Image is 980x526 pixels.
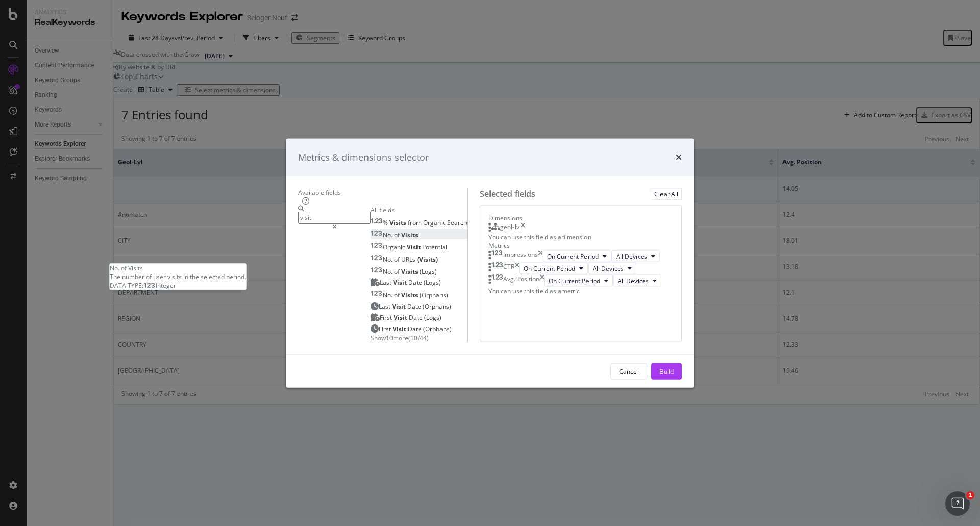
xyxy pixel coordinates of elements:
[407,302,423,310] span: Date
[423,324,452,333] span: (Orphans)
[383,230,394,239] span: No.
[519,262,588,274] button: On Current Period
[611,250,660,262] button: All Devices
[394,291,401,299] span: of
[423,302,451,310] span: (Orphans)
[488,274,673,287] div: Avg. PositiontimesOn Current PeriodAll Devices
[503,250,538,262] div: Impressions
[488,250,673,262] div: ImpressionstimesOn Current PeriodAll Devices
[392,302,407,310] span: Visit
[401,267,420,276] span: Visits
[401,230,418,239] span: Visits
[383,267,394,276] span: No.
[408,218,423,227] span: from
[394,255,401,264] span: of
[488,262,673,274] div: CTRtimesOn Current PeriodAll Devices
[383,243,407,252] span: Organic
[380,313,394,321] span: First
[409,313,424,321] span: Date
[480,188,535,200] div: Selected fields
[618,277,649,285] span: All Devices
[407,243,422,252] span: Visit
[549,277,600,285] span: On Current Period
[488,222,673,233] div: geol-lvltimes
[524,264,575,273] span: On Current Period
[394,313,409,321] span: Visit
[613,274,661,287] button: All Devices
[521,222,525,233] div: times
[514,262,519,274] div: times
[538,250,543,262] div: times
[588,262,636,274] button: All Devices
[420,267,437,276] span: (Logs)
[401,291,420,299] span: Visits
[371,334,408,342] span: Show 10 more
[616,252,647,261] span: All Devices
[110,263,246,272] div: No. of Visits
[371,206,467,214] div: All fields
[503,274,540,287] div: Avg. Position
[393,324,408,333] span: Visit
[408,334,429,342] span: ( 10 / 44 )
[110,281,143,289] span: DATA TYPE:
[401,255,417,264] span: URLs
[488,233,673,241] div: You can use this field as a dimension
[676,151,682,164] div: times
[945,491,970,516] iframe: Intercom live chat
[651,363,682,380] button: Build
[540,274,544,287] div: times
[422,243,447,252] span: Potential
[408,324,423,333] span: Date
[394,230,401,239] span: of
[110,272,246,281] div: The number of user visits in the selected period.
[379,324,393,333] span: First
[503,262,514,274] div: CTR
[156,281,176,289] span: Integer
[610,363,647,380] button: Cancel
[447,218,467,227] span: Search
[543,250,611,262] button: On Current Period
[383,255,394,264] span: No.
[383,291,394,299] span: No.
[394,267,401,276] span: of
[380,278,393,287] span: Last
[424,278,441,287] span: (Logs)
[547,252,599,261] span: On Current Period
[488,287,673,295] div: You can use this field as a metric
[593,264,624,273] span: All Devices
[298,188,467,197] div: Available fields
[966,491,974,499] span: 1
[298,151,429,164] div: Metrics & dimensions selector
[420,291,448,299] span: (Orphans)
[619,367,639,375] div: Cancel
[424,313,442,321] span: (Logs)
[651,188,682,200] button: Clear All
[393,278,408,287] span: Visit
[286,138,694,388] div: modal
[488,241,673,250] div: Metrics
[379,302,392,310] span: Last
[389,218,408,227] span: Visits
[544,274,613,287] button: On Current Period
[383,218,389,227] span: %
[417,255,438,264] span: (Visits)
[423,218,447,227] span: Organic
[654,190,678,198] div: Clear All
[659,367,674,375] div: Build
[298,212,371,223] input: Search by field name
[500,222,521,233] div: geol-lvl
[408,278,424,287] span: Date
[488,214,673,222] div: Dimensions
